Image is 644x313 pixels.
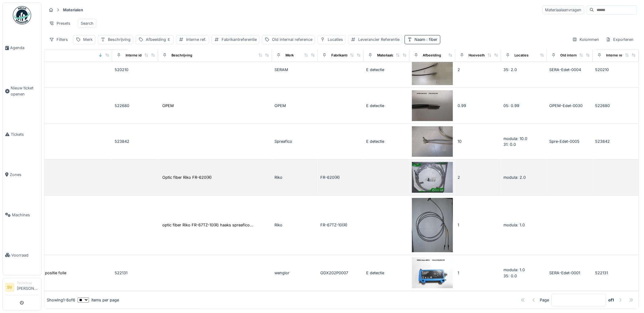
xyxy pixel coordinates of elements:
[504,142,516,147] span: 31: 0.0
[412,90,453,121] img: Fiber OPEM
[366,139,407,144] div: E detectie
[423,53,441,58] div: Afbeelding
[186,37,206,42] div: Interne ref.
[115,270,156,276] div: 522131
[606,53,625,58] div: Interne ref.
[595,139,636,144] div: 523842
[458,139,499,144] div: 10
[570,35,602,44] div: Kolommen
[274,67,315,73] div: SERAM
[412,55,453,85] img: Fiber kabel K26
[146,37,171,42] div: Afbeelding
[285,53,294,58] div: Merk
[377,53,408,58] div: Materiaalcategorie
[504,175,526,180] span: modula: 2.0
[595,270,636,276] div: 522131
[12,212,39,218] span: Machines
[222,37,257,42] div: Fabrikantreferentie
[274,270,315,276] div: wenglor
[328,37,343,42] div: Locaties
[11,85,39,97] span: Nieuw ticket openen
[504,268,525,272] span: modula: 1.0
[61,7,86,13] strong: Materialen
[412,198,453,253] img: optic fiber Riko FR-67TZ-10(R) haaks
[17,281,39,294] li: [PERSON_NAME]
[595,103,636,109] div: 522680
[550,67,591,73] div: SERA-Edet-0004
[171,53,192,58] div: Beschrijving
[78,297,119,303] div: items per page
[320,270,361,276] div: ODX202P0007
[47,297,75,303] div: Showing 1 - 6 of 6
[504,103,520,108] span: 05: 0.99
[366,103,407,109] div: E detectie
[115,103,156,109] div: 522680
[469,53,490,58] div: Hoeveelheid
[83,37,93,42] div: Merk
[81,20,94,26] div: Search
[415,37,438,42] div: Naam
[412,257,453,288] img: Wenglor ODX202P0007 Fiber sensor positie folie
[550,139,591,144] div: Spre-Edet-0005
[274,139,315,144] div: Spreafico
[162,103,174,109] div: OPEM
[3,195,41,235] a: Machines
[272,37,312,42] div: Old internal reference
[543,5,584,14] div: Materiaalaanvragen
[320,222,361,228] div: FR-67TZ-10(R)
[550,103,591,109] div: OPEM-Edet-0030
[458,174,499,180] div: 2
[458,270,499,276] div: 1
[46,19,73,28] div: Presets
[458,103,499,109] div: 0.99
[504,136,528,141] span: modula: 10.0
[550,270,591,276] div: SERA-Edet-0001
[320,174,361,180] div: FR-620(R)
[3,68,41,114] a: Nieuw ticket openen
[504,67,517,72] span: 35: 2.0
[10,172,39,178] span: Zones
[13,6,31,24] img: Badge_color-CXgf-gQk.svg
[5,281,39,295] a: SV Technicus[PERSON_NAME]
[366,67,407,73] div: E detectie
[17,281,39,285] div: Technicus
[162,222,253,228] div: optic fiber Riko FR-67TZ-10(R) haaks spreafico...
[11,252,39,258] span: Voorraad
[595,67,636,73] div: 520210
[458,67,499,73] div: 2
[412,126,453,157] img: Fiber voor detectie
[358,37,399,42] div: Leverancier Referentie
[412,162,453,193] img: Optic fiber Riko FR-620(R)
[603,35,637,44] div: Exporteren
[11,131,39,137] span: Tickets
[3,114,41,154] a: Tickets
[331,53,363,58] div: Fabrikantreferentie
[5,283,14,292] li: SV
[425,37,438,42] span: : fiber
[274,222,315,228] div: Riko
[561,53,597,58] div: Old internal reference
[115,67,156,73] div: 520210
[366,270,407,276] div: E detectie
[162,174,212,180] div: Optic fiber Riko FR-620(R)
[115,139,156,144] div: 523842
[609,297,614,303] strong: of 1
[3,28,41,68] a: Agenda
[515,53,529,58] div: Locaties
[108,37,131,42] div: Beschrijving
[3,154,41,195] a: Zones
[274,174,315,180] div: Riko
[540,297,549,303] div: Page
[10,45,39,51] span: Agenda
[274,103,315,109] div: OPEM
[46,35,71,44] div: Filters
[458,222,499,228] div: 1
[504,274,517,278] span: 35: 0.0
[504,223,525,227] span: modula: 1.0
[126,53,159,58] div: Interne identificator
[3,235,41,275] a: Voorraad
